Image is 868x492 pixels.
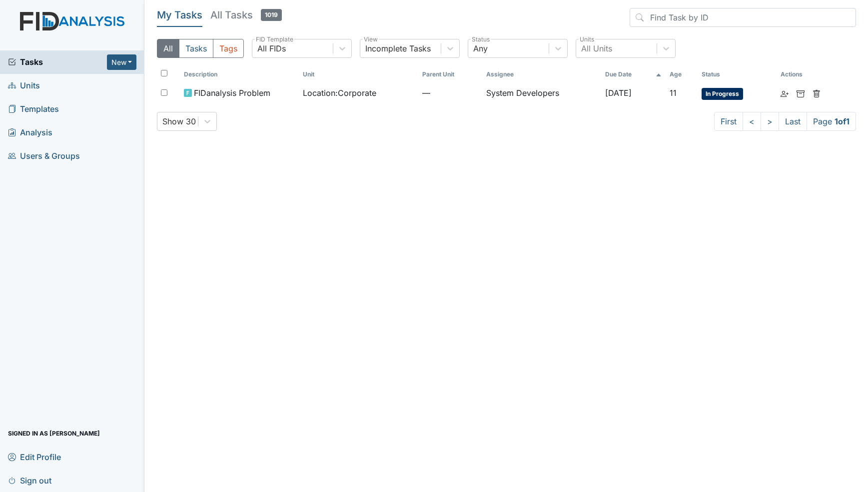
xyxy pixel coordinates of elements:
[179,39,213,58] button: Tasks
[303,87,376,99] span: Location : Corporate
[630,8,856,27] input: Find Task by ID
[807,112,856,131] span: Page
[702,88,743,100] span: In Progress
[8,473,51,488] span: Sign out
[157,39,179,58] button: All
[107,54,137,70] button: New
[8,56,107,68] a: Tasks
[157,39,244,58] div: Type filter
[777,66,827,83] th: Actions
[698,66,777,83] th: Toggle SortBy
[161,70,167,76] input: Toggle All Rows Selected
[261,9,282,21] span: 1019
[422,87,478,99] span: —
[714,112,856,131] nav: task-pagination
[482,66,602,83] th: Assignee
[666,66,698,83] th: Toggle SortBy
[8,101,59,117] span: Templates
[210,8,282,22] h5: All Tasks
[473,42,488,54] div: Any
[743,112,761,131] a: <
[194,87,270,99] span: FIDanalysis Problem
[8,449,61,465] span: Edit Profile
[714,112,743,131] a: First
[8,426,100,441] span: Signed in as [PERSON_NAME]
[180,66,299,83] th: Toggle SortBy
[482,83,602,104] td: System Developers
[8,78,40,93] span: Units
[797,87,805,99] a: Archive
[601,66,666,83] th: Toggle SortBy
[813,87,821,99] a: Delete
[581,42,612,54] div: All Units
[779,112,807,131] a: Last
[365,42,431,54] div: Incomplete Tasks
[761,112,779,131] a: >
[835,116,850,126] strong: 1 of 1
[162,115,196,127] div: Show 30
[257,42,286,54] div: All FIDs
[157,8,202,22] h5: My Tasks
[299,66,418,83] th: Toggle SortBy
[605,88,632,98] span: [DATE]
[670,88,677,98] span: 11
[418,66,482,83] th: Toggle SortBy
[213,39,244,58] button: Tags
[8,125,52,140] span: Analysis
[8,148,80,164] span: Users & Groups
